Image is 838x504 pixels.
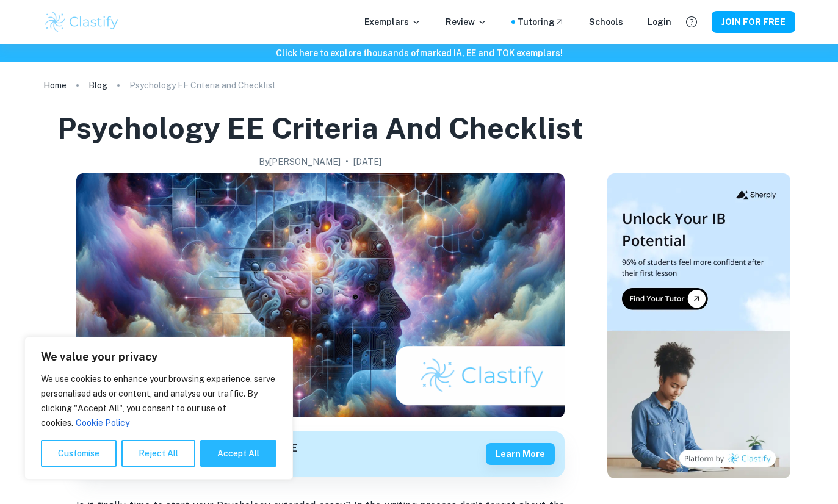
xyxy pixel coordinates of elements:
a: Get feedback on yourPsychology EEMarked only by official IB examinersLearn more [76,431,565,477]
a: Schools [589,15,623,29]
h1: Psychology EE Criteria and Checklist [57,109,583,148]
a: Blog [88,77,107,94]
a: Tutoring [518,15,565,29]
p: We value your privacy [41,350,276,364]
div: We value your privacy [24,337,293,480]
button: Accept All [200,440,276,467]
a: Home [43,77,67,94]
button: Learn more [486,443,555,465]
a: Login [648,15,671,29]
p: Psychology EE Criteria and Checklist [129,79,276,92]
img: Psychology EE Criteria and Checklist cover image [76,173,565,417]
button: Reject All [121,440,195,467]
img: Clastify logo [43,10,121,34]
p: We use cookies to enhance your browsing experience, serve personalised ads or content, and analys... [41,372,276,430]
p: Exemplars [364,15,421,29]
button: JOIN FOR FREE [712,11,795,33]
h2: By [PERSON_NAME] [259,155,341,168]
button: Customise [41,440,117,467]
img: Thumbnail [607,173,790,478]
p: • [345,155,349,168]
h2: [DATE] [353,155,381,168]
h6: Click here to explore thousands of marked IA, EE and TOK exemplars ! [2,46,836,60]
p: Review [446,15,487,29]
a: Cookie Policy [75,417,130,428]
button: Help and Feedback [681,12,702,32]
